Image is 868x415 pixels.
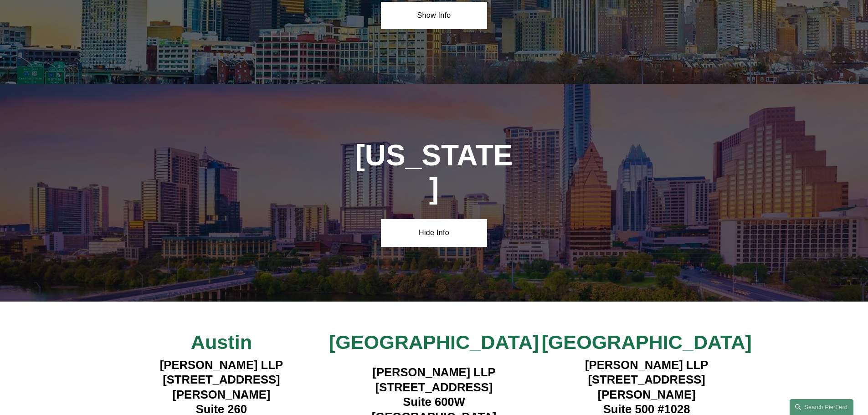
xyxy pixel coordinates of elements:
[191,331,252,353] span: Austin
[541,331,751,353] span: [GEOGRAPHIC_DATA]
[381,2,487,29] a: Show Info
[329,331,539,353] span: [GEOGRAPHIC_DATA]
[790,399,853,415] a: Search this site
[381,219,487,246] a: Hide Info
[354,139,514,205] h1: [US_STATE]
